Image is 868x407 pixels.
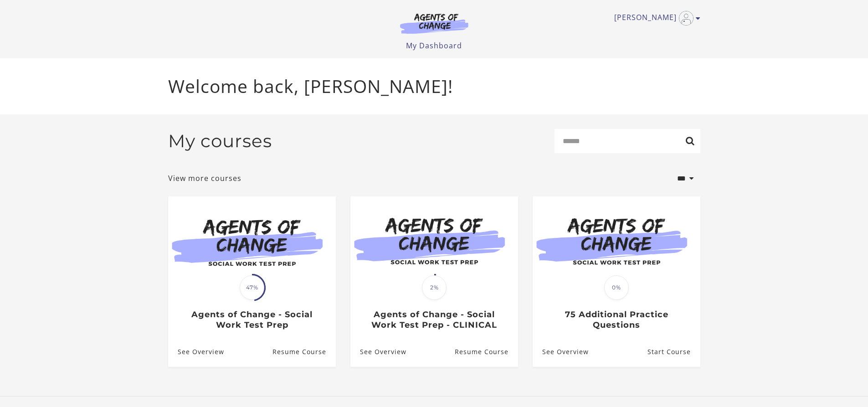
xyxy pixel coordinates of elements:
[272,337,335,367] a: Agents of Change - Social Work Test Prep: Resume Course
[422,275,447,300] span: 2%
[604,275,629,300] span: 0%
[406,41,462,51] a: My Dashboard
[350,337,406,367] a: Agents of Change - Social Work Test Prep - CLINICAL: See Overview
[542,309,690,330] h3: 75 Additional Practice Questions
[454,337,518,367] a: Agents of Change - Social Work Test Prep - CLINICAL: Resume Course
[168,130,272,152] h2: My courses
[168,337,224,367] a: Agents of Change - Social Work Test Prep: See Overview
[178,309,326,330] h3: Agents of Change - Social Work Test Prep
[360,309,508,330] h3: Agents of Change - Social Work Test Prep - CLINICAL
[533,337,589,367] a: 75 Additional Practice Questions: See Overview
[168,173,241,184] a: View more courses
[168,73,700,100] p: Welcome back, [PERSON_NAME]!
[240,275,264,300] span: 47%
[647,337,700,367] a: 75 Additional Practice Questions: Resume Course
[614,11,696,26] a: Toggle menu
[390,13,478,34] img: Agents of Change Logo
